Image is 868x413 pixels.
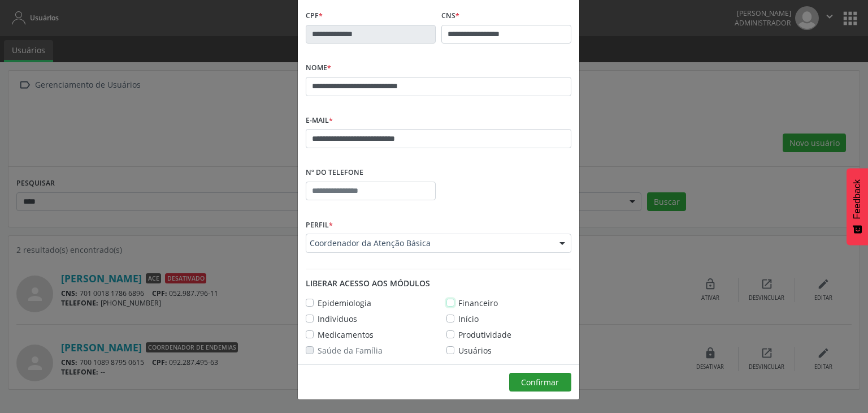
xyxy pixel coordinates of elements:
span: Coordenador da Atenção Básica [310,238,548,249]
label: Saúde da Família [318,345,383,356]
label: Nº do Telefone [306,164,363,182]
label: Indivíduos [318,313,357,325]
label: E-mail [306,112,333,130]
label: Usuários [458,345,492,356]
button: Confirmar [509,373,571,392]
label: Epidemiologia [318,297,371,309]
label: Início [458,313,479,325]
label: Financeiro [458,297,498,309]
label: Produtividade [458,329,511,341]
label: CNS [441,7,459,25]
label: Perfil [306,216,333,234]
div: Liberar acesso aos módulos [306,277,571,289]
span: Confirmar [521,377,559,388]
button: Feedback - Mostrar pesquisa [847,168,868,245]
span: Feedback [852,179,862,219]
label: CPF [306,7,323,25]
label: Nome [306,59,331,77]
label: Medicamentos [318,329,374,341]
